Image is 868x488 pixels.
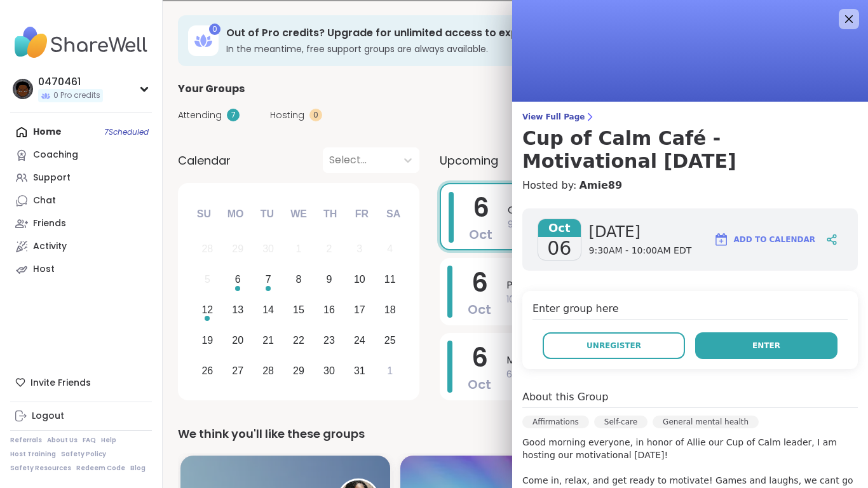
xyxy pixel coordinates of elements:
[579,178,622,193] a: Amie89
[5,39,863,51] div: Delete
[547,237,571,260] span: 06
[589,245,692,257] span: 9:30AM - 10:00AM EDT
[33,240,67,253] div: Activity
[695,332,837,359] button: Enter
[708,224,821,255] button: Add to Calendar
[33,149,78,161] div: Coaching
[32,410,64,423] div: Logout
[33,194,56,207] div: Chat
[10,450,56,459] a: Host Training
[13,79,33,99] img: 0470461
[5,74,863,85] div: Rename
[10,258,152,281] a: Host
[594,416,648,428] div: Self-care
[543,332,685,359] button: Unregister
[538,219,581,237] span: Oct
[33,263,55,276] div: Host
[10,464,71,473] a: Safety Resources
[589,222,692,242] span: [DATE]
[5,5,863,17] div: Sort A > Z
[101,436,116,445] a: Help
[10,189,152,212] a: Chat
[5,51,863,62] div: Options
[47,436,78,445] a: About Us
[5,17,863,28] div: Sort New > Old
[53,90,100,101] span: 0 Pro credits
[5,85,863,97] div: Move To ...
[83,436,96,445] a: FAQ
[10,166,152,189] a: Support
[10,235,152,258] a: Activity
[33,217,66,230] div: Friends
[587,340,641,351] span: Unregister
[10,371,152,394] div: Invite Friends
[522,390,608,405] h4: About this Group
[76,464,125,473] a: Redeem Code
[734,234,815,245] span: Add to Calendar
[522,416,589,428] div: Affirmations
[714,232,729,247] img: ShareWell Logomark
[10,20,152,65] img: ShareWell Nav Logo
[522,127,858,173] h3: Cup of Calm Café - Motivational [DATE]
[10,212,152,235] a: Friends
[130,464,146,473] a: Blog
[522,178,858,193] h4: Hosted by:
[653,416,759,428] div: General mental health
[10,144,152,166] a: Coaching
[10,436,42,445] a: Referrals
[5,62,863,74] div: Sign out
[532,301,848,320] h4: Enter group here
[61,450,106,459] a: Safety Policy
[752,340,780,351] span: Enter
[38,75,103,89] div: 0470461
[522,112,858,173] a: View Full PageCup of Calm Café - Motivational [DATE]
[33,172,71,184] div: Support
[522,112,858,122] span: View Full Page
[10,405,152,428] a: Logout
[5,28,863,39] div: Move To ...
